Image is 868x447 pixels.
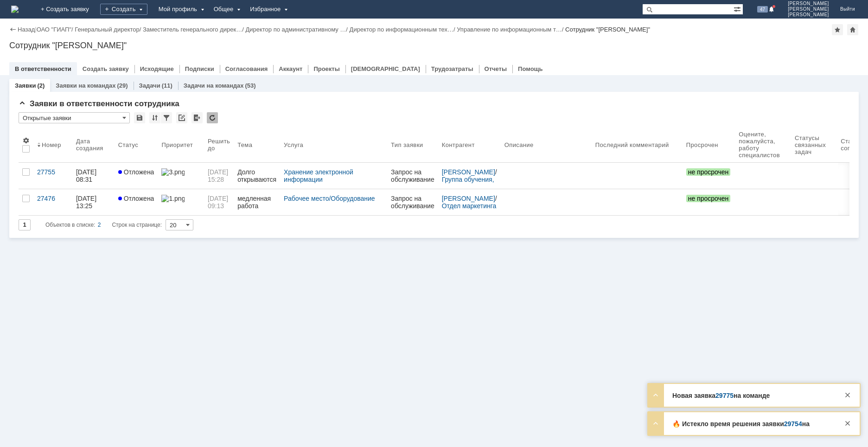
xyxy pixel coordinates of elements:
span: Отложена [118,195,154,202]
span: 47 [757,6,768,13]
div: Услуга [284,141,304,148]
div: Сортировка... [149,112,160,123]
a: Запрос на обслуживание [387,189,438,215]
a: Заявки [15,82,36,89]
div: Закрыть [842,418,853,429]
img: logo [11,6,19,13]
div: | [35,26,36,32]
div: Тема [237,141,252,148]
div: [DATE] 13:25 [76,195,98,210]
div: Скопировать ссылку на список [176,112,187,123]
div: Статус [118,141,138,148]
span: Объектов в списке: [45,222,95,228]
a: Заявки на командах [56,82,115,89]
strong: Новая заявка на команде [672,392,770,399]
a: [DEMOGRAPHIC_DATA] [351,65,420,72]
a: Отложена [115,163,158,189]
div: Статусы связанных задач [795,134,826,155]
div: Сотрудник "[PERSON_NAME]" [565,26,650,33]
div: Сделать домашней страницей [847,24,858,35]
a: Согласования [225,65,268,72]
a: Аккаунт [279,65,302,72]
a: не просрочен [683,189,735,215]
span: Настройки [22,137,30,144]
a: [PERSON_NAME] [442,195,495,202]
a: 29754 [784,420,802,428]
div: Дата создания [76,138,103,152]
div: / [37,26,75,33]
th: Приоритет [158,127,204,163]
img: 3.png [161,168,185,176]
a: 3.png [158,163,204,189]
a: Задачи [139,82,160,89]
a: ОАО "ГИАП" [37,26,71,33]
span: Заявки в ответственности сотрудника [19,99,179,108]
th: Oцените, пожалуйста, работу специалистов [735,127,791,163]
div: Последний комментарий [595,141,669,148]
div: Тип заявки [391,141,423,148]
a: Проекты [313,65,339,72]
th: Дата создания [72,127,115,163]
a: Задачи на командах [184,82,244,89]
a: [DATE] 09:13 [204,189,234,215]
span: [DATE] 09:13 [208,195,230,210]
a: Запрос на обслуживание [387,163,438,189]
span: [PERSON_NAME] [788,1,829,6]
div: Контрагент [442,141,475,148]
span: Расширенный поиск [734,4,743,13]
div: (2) [37,82,45,89]
div: 2 [98,219,101,230]
div: Номер [42,141,61,148]
div: Экспорт списка [191,112,203,123]
div: / [442,195,497,210]
div: 27755 [37,168,69,176]
a: Исходящие [140,65,174,72]
span: [PERSON_NAME] [788,6,829,12]
div: Добавить в избранное [832,24,843,35]
a: Отчеты [485,65,507,72]
th: Услуга [280,127,387,163]
a: Трудозатраты [431,65,473,72]
a: Подписки [185,65,214,72]
strong: 🔥 Истекло время решения заявки на команде [672,420,810,436]
div: (11) [162,82,172,89]
a: Перейти на домашнюю страницу [11,6,19,13]
div: (29) [117,82,128,89]
th: Статус [115,127,158,163]
a: 27755 [33,163,72,189]
div: / [457,26,565,33]
span: [DATE] 15:28 [208,168,230,183]
a: Директор по информационным тех… [350,26,453,33]
div: Закрыть [842,390,853,401]
a: Создать заявку [83,65,129,72]
div: Обновлять список [207,112,218,123]
div: Приоритет [161,141,193,148]
div: / [350,26,457,33]
div: Описание [504,141,534,148]
div: Решить до [208,138,230,152]
a: Назад [18,26,35,33]
a: Управление по информационным т… [457,26,562,33]
a: Генеральный директор [75,26,139,33]
div: Развернуть [650,418,661,429]
div: (53) [245,82,256,89]
th: Тип заявки [387,127,438,163]
a: 29775 [715,392,734,399]
a: Помощь [518,65,542,72]
div: Развернуть [650,390,661,401]
a: 27476 [33,189,72,215]
span: Отложена [118,168,154,176]
div: / [245,26,349,33]
span: не просрочен [686,195,731,202]
a: Заместитель генерального дирек… [143,26,242,33]
div: Долго открываются и сохраняются файлы в сетевой папке [237,168,276,183]
th: Тема [234,127,280,163]
div: Сохранить вид [134,112,145,123]
a: Группа обучения, оценки и развития персонала [442,176,496,205]
a: Рабочее место/Оборудование [284,195,375,202]
a: Отдел маркетинга [442,202,497,210]
div: 27476 [37,195,69,202]
a: [DATE] 08:31 [72,163,115,189]
th: Контрагент [438,127,501,163]
a: не просрочен [683,163,735,189]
